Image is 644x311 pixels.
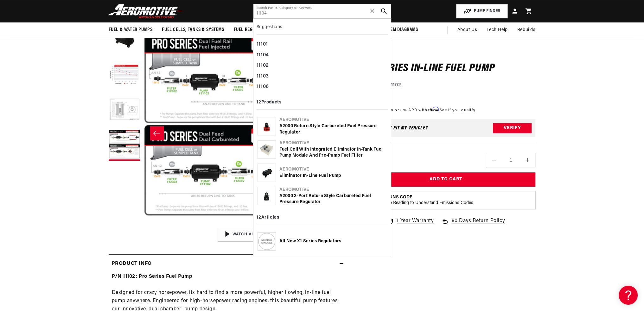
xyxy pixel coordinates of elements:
[253,4,391,18] input: Search by Part Number, Category or Keyword
[397,217,434,225] span: 1 Year Warranty
[257,53,269,58] b: 11104
[377,4,391,18] button: search button
[279,123,387,135] div: A2000 Return Style Carbureted Fuel Pressure Regulator
[109,59,140,91] button: Load image 2 in gallery view
[109,25,343,241] media-gallery: Gallery Viewer
[279,140,387,146] div: Aeromotive
[229,22,276,37] summary: Fuel Regulators
[258,143,276,156] img: Fuel Cell with Integrated Eliminator In-Tank Fuel Pump Module and Pre-Pump Fuel Filter
[451,217,505,232] span: 90 Days Return Policy
[374,195,473,206] button: Emissions CodeContinue Reading to Understand Emissions Codes
[112,260,152,268] h2: Product Info
[162,27,224,33] span: Fuel Cells, Tanks & Systems
[356,81,536,90] div: Part Number:
[360,126,428,131] div: Does This part fit My vehicle?
[258,167,276,179] img: Eliminator In-Line Fuel Pump
[482,22,512,38] summary: Tech Help
[261,187,273,205] img: A2000 2-Port Return Style Carbureted Fuel Pressure Regulator
[381,27,418,33] span: System Diagrams
[356,172,536,187] button: Add to Cart
[279,117,387,123] div: Aeromotive
[279,187,387,193] div: Aeromotive
[257,22,388,34] div: Suggestions
[104,22,157,37] summary: Fuel & Water Pumps
[279,166,387,173] div: Aeromotive
[261,117,273,135] img: A2000 Return Style Carbureted Fuel Pressure Regulator
[109,25,140,56] button: Load image 1 in gallery view
[109,27,153,33] span: Fuel & Water Pumps
[370,6,375,16] span: ✕
[493,123,532,133] button: Verify
[279,193,387,205] div: A2000 2-Port Return Style Carbureted Fuel Pressure Regulator
[374,200,473,206] p: Continue Reading to Understand Emissions Codes
[356,63,536,73] h1: Pro-Series In-Line Fuel Pump
[257,100,282,105] b: 12 Products
[257,39,388,50] div: 11101
[456,4,508,18] button: PUMP FINDER
[487,27,507,34] span: Tech Help
[386,217,434,225] a: 1 Year Warranty
[279,146,387,159] div: Fuel Cell with Integrated Eliminator In-Tank Fuel Pump Module and Pre-Pump Fuel Filter
[376,22,423,37] summary: System Diagrams
[257,215,279,220] b: 12 Articles
[457,28,477,32] span: About Us
[258,233,276,250] img: All New X1 Series Regulators
[109,255,343,273] summary: Product Info
[374,195,412,200] strong: Emissions Code
[389,83,401,88] strong: 11102
[356,107,475,113] p: Starting at /mo or 0% APR with .
[109,129,140,161] button: Load image 4 in gallery view
[441,217,505,232] a: 90 Days Return Policy
[257,82,388,92] div: 11106
[157,22,229,37] summary: Fuel Cells, Tanks & Systems
[279,238,387,245] div: All New X1 Series Regulators
[452,22,482,38] a: About Us
[513,22,540,38] summary: Rebuilds
[440,108,475,112] a: See if you qualify - Learn more about Affirm Financing (opens in modal)
[109,94,140,126] button: Load image 3 in gallery view
[106,4,185,19] img: Aeromotive
[257,60,388,71] div: 11102
[517,27,536,34] span: Rebuilds
[428,107,439,111] span: Affirm
[279,173,387,179] div: Eliminator In-Line Fuel Pump
[257,71,388,82] div: 11103
[150,126,164,140] button: Slide left
[112,274,193,279] strong: P/N 11102: Pro Series Fuel Pump
[234,27,271,33] span: Fuel Regulators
